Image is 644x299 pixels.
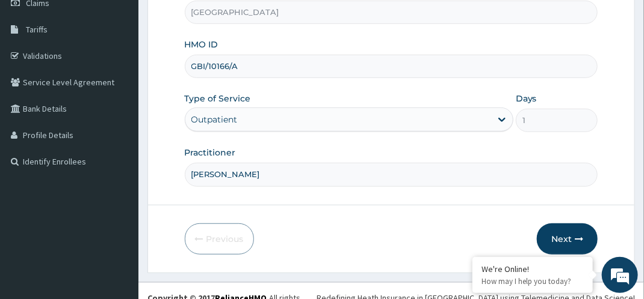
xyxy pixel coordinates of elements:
button: Previous [185,223,254,255]
img: d_794563401_company_1708531726252_794563401 [22,60,49,90]
button: Next [537,223,598,255]
div: Minimize live chat window [197,6,226,35]
label: Type of Service [185,92,251,104]
label: Days [516,92,537,104]
span: Tariffs [26,24,48,35]
div: Chat with us now [63,67,202,83]
p: How may I help you today? [481,276,584,286]
label: Practitioner [185,146,236,159]
input: Enter Name [185,163,598,186]
div: We're Online! [481,264,584,274]
textarea: Type your message and hit 'Enter' [6,184,229,226]
input: Enter HMO ID [185,55,598,78]
div: Outpatient [191,113,238,125]
label: HMO ID [185,38,218,50]
span: We're online! [70,79,166,201]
